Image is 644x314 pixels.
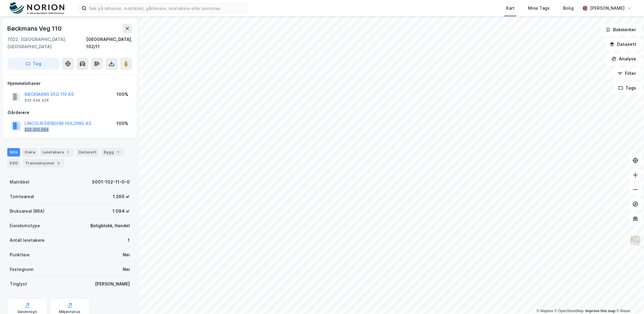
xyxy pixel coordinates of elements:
[537,309,553,313] a: Mapbox
[95,280,130,288] div: [PERSON_NAME]
[25,98,49,103] div: 932 934 426
[40,148,74,157] div: Leietakere
[112,208,130,215] div: 1 094 ㎡
[10,178,29,186] div: Matrikkel
[92,178,130,186] div: 5001-102-11-0-0
[585,309,615,313] a: Improve this map
[614,285,644,314] iframe: Chat Widget
[7,148,20,157] div: Info
[10,266,33,273] div: Festegrunn
[22,148,38,157] div: Eiere
[7,36,86,50] div: 7022, [GEOGRAPHIC_DATA], [GEOGRAPHIC_DATA]
[25,127,49,132] div: 932 356 694
[86,36,132,50] div: [GEOGRAPHIC_DATA], 102/11
[76,148,99,157] div: Datasett
[10,2,64,15] img: norion-logo.80e7a08dc31c2e691866.png
[86,4,248,13] input: Søk på adresse, matrikkel, gårdeiere, leietakere eller personer
[56,160,62,166] div: 5
[90,222,130,229] div: Boligblokk, Handel
[10,251,30,258] div: Punktleie
[8,109,132,116] div: Gårdeiere
[7,159,20,167] div: ESG
[612,67,642,79] button: Filter
[10,237,45,244] div: Antall leietakere
[101,148,124,157] div: Bygg
[506,5,515,12] div: Kart
[555,309,584,313] a: OpenStreetMap
[116,120,128,127] div: 100%
[65,149,71,155] div: 1
[606,53,642,65] button: Analyse
[601,24,642,36] button: Bokmerker
[123,251,130,258] div: Nei
[7,58,59,70] button: Tag
[630,235,641,246] img: Z
[23,159,64,167] div: Transaksjoner
[10,208,45,215] div: Bruksareal (BRA)
[590,5,625,12] div: [PERSON_NAME]
[563,5,574,12] div: Bolig
[7,24,63,33] div: Bøckmans Veg 110
[614,285,644,314] div: Kontrollprogram for chat
[10,280,27,288] div: Tinglyst
[10,193,34,200] div: Tomteareal
[128,237,130,244] div: 1
[613,82,642,94] button: Tags
[10,222,40,229] div: Eiendomstype
[116,91,128,98] div: 100%
[123,266,130,273] div: Nei
[115,149,121,155] div: 1
[8,80,132,87] div: Hjemmelshaver
[113,193,130,200] div: 1 260 ㎡
[605,38,642,50] button: Datasett
[528,5,550,12] div: Mine Tags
